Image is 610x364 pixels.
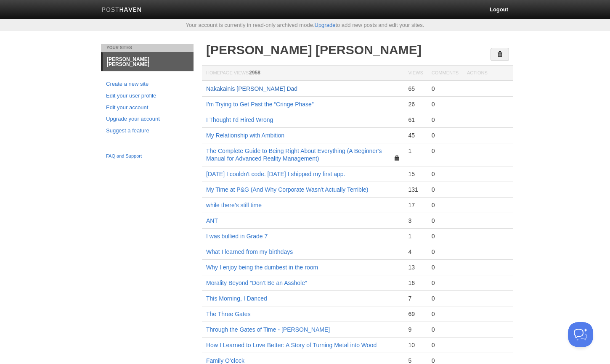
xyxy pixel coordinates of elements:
[408,116,423,124] div: 61
[408,170,423,178] div: 15
[432,85,459,92] div: 0
[432,132,459,139] div: 0
[432,186,459,193] div: 0
[408,201,423,209] div: 17
[206,186,368,193] a: My Time at P&G (And Why Corporate Wasn't Actually Terrible)
[206,342,377,348] a: How I Learned to Love Better: A Story of Turning Metal into Wood
[103,53,194,71] a: [PERSON_NAME] [PERSON_NAME]
[432,310,459,318] div: 0
[106,103,188,112] a: Edit your account
[106,80,188,89] a: Create a new site
[432,100,459,108] div: 0
[206,43,422,57] a: [PERSON_NAME] [PERSON_NAME]
[206,85,297,92] a: Nakakainis [PERSON_NAME] Dad
[404,66,427,81] th: Views
[206,311,251,317] a: The Three Gates
[106,127,188,135] a: Suggest a feature
[432,264,459,271] div: 0
[408,279,423,287] div: 16
[568,322,593,347] iframe: Help Scout Beacon - Open
[106,153,188,160] a: FAQ and Support
[432,170,459,178] div: 0
[202,66,404,81] th: Homepage Views
[206,264,318,271] a: Why I enjoy being the dumbest in the room
[432,279,459,287] div: 0
[408,326,423,333] div: 9
[408,132,423,139] div: 45
[206,217,218,224] a: ANT
[206,132,284,139] a: My Relationship with Ambition
[427,66,463,81] th: Comments
[206,233,268,240] a: I was bullied in Grade 7
[432,217,459,224] div: 0
[206,148,382,162] a: The Complete Guide to Being Right About Everything (A Beginner's Manual for Advanced Reality Mana...
[206,171,345,177] a: [DATE] I couldn't code. [DATE] I shipped my first app.
[249,70,260,76] span: 2958
[408,85,423,92] div: 65
[463,66,513,81] th: Actions
[408,186,423,193] div: 131
[408,310,423,318] div: 69
[408,295,423,302] div: 7
[95,22,515,28] div: Your account is currently in read-only archived mode. to add new posts and edit your sites.
[101,44,194,52] li: Your Sites
[206,101,314,108] a: I'm Trying to Get Past the “Cringe Phase”
[432,147,459,155] div: 0
[408,232,423,240] div: 1
[432,295,459,302] div: 0
[408,100,423,108] div: 26
[106,115,188,124] a: Upgrade your account
[206,280,307,286] a: Morality Beyond “Don’t Be an Asshole”
[432,116,459,124] div: 0
[432,232,459,240] div: 0
[408,341,423,349] div: 10
[408,147,423,155] div: 1
[206,295,267,302] a: This Morning, I Danced
[432,201,459,209] div: 0
[206,326,330,333] a: Through the Gates of Time - [PERSON_NAME]
[206,116,273,123] a: I Thought I'd Hired Wrong
[206,248,293,255] a: What I learned from my birthdays
[432,248,459,256] div: 0
[102,7,142,13] img: Posthaven-bar
[408,264,423,271] div: 13
[106,92,188,100] a: Edit your user profile
[408,248,423,256] div: 4
[315,22,336,28] a: Upgrade
[206,357,244,364] a: Family O’clock
[432,341,459,349] div: 0
[432,326,459,333] div: 0
[408,217,423,224] div: 3
[206,202,262,208] a: while there’s still time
